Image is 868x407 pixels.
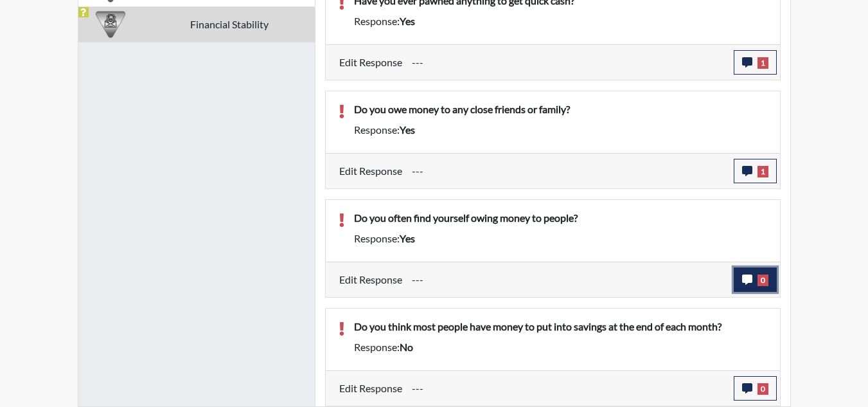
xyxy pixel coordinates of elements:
span: no [400,341,413,353]
div: Update the test taker's response, the change might impact the score [402,267,734,292]
button: 1 [734,159,777,183]
p: Do you think most people have money to put into savings at the end of each month? [354,319,767,334]
div: Response: [344,231,777,246]
span: yes [400,15,415,27]
img: CATEGORY%20ICON-08.97d95025.png [96,10,125,39]
span: 1 [757,57,768,69]
div: Response: [344,14,777,29]
div: Update the test taker's response, the change might impact the score [402,376,734,401]
label: Edit Response [339,376,402,401]
span: yes [400,232,415,244]
div: Response: [344,122,777,138]
p: Do you owe money to any close friends or family? [354,102,767,117]
p: Do you often find yourself owing money to people? [354,210,767,226]
label: Edit Response [339,159,402,183]
span: 0 [757,383,768,395]
td: Financial Stability [143,6,314,42]
span: 0 [757,275,768,286]
button: 0 [734,376,777,401]
div: Update the test taker's response, the change might impact the score [402,50,734,75]
label: Edit Response [339,50,402,75]
div: Update the test taker's response, the change might impact the score [402,159,734,183]
button: 1 [734,50,777,75]
span: yes [400,123,415,136]
button: 0 [734,267,777,292]
div: Response: [344,339,777,355]
span: 1 [757,166,768,177]
label: Edit Response [339,267,402,292]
